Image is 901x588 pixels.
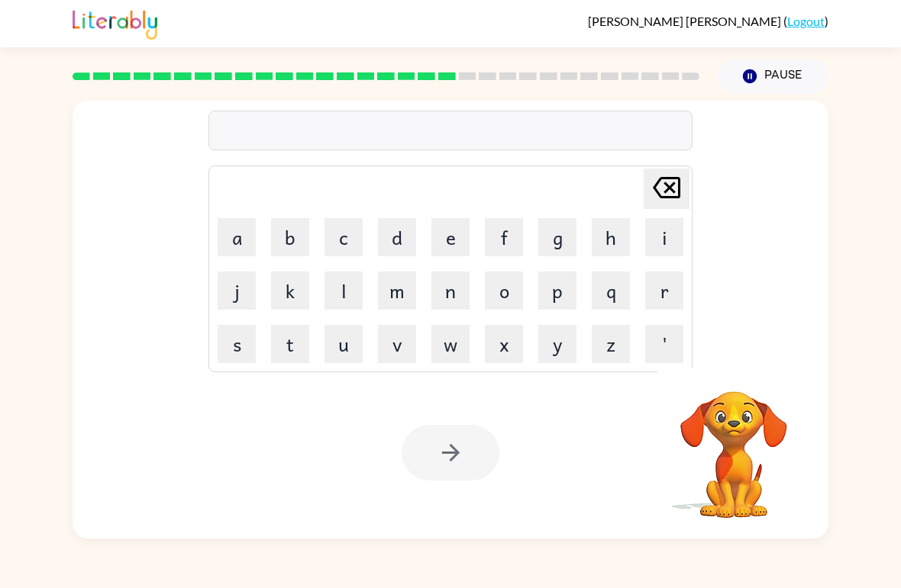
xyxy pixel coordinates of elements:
button: g [538,218,576,256]
button: t [271,325,309,363]
button: a [218,218,256,256]
button: p [538,272,576,310]
button: v [378,325,416,363]
button: o [485,272,523,310]
button: j [218,272,256,310]
button: h [592,218,630,256]
button: s [218,325,256,363]
button: m [378,272,416,310]
a: Logout [787,14,825,28]
button: z [592,325,630,363]
button: c [325,218,363,256]
button: n [431,272,470,310]
button: ' [645,325,683,363]
button: r [645,272,683,310]
button: d [378,218,416,256]
video: Your browser must support playing .mp4 files to use Literably. Please try using another browser. [657,368,810,520]
div: ( ) [588,14,828,28]
button: u [325,325,363,363]
button: b [271,218,309,256]
button: q [592,272,630,310]
button: l [325,272,363,310]
button: i [645,218,683,256]
span: [PERSON_NAME] [PERSON_NAME] [588,14,783,28]
button: f [485,218,523,256]
button: Pause [718,59,828,94]
button: x [485,325,523,363]
button: w [431,325,470,363]
button: e [431,218,470,256]
button: y [538,325,576,363]
button: k [271,272,309,310]
img: Literably [73,6,157,40]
